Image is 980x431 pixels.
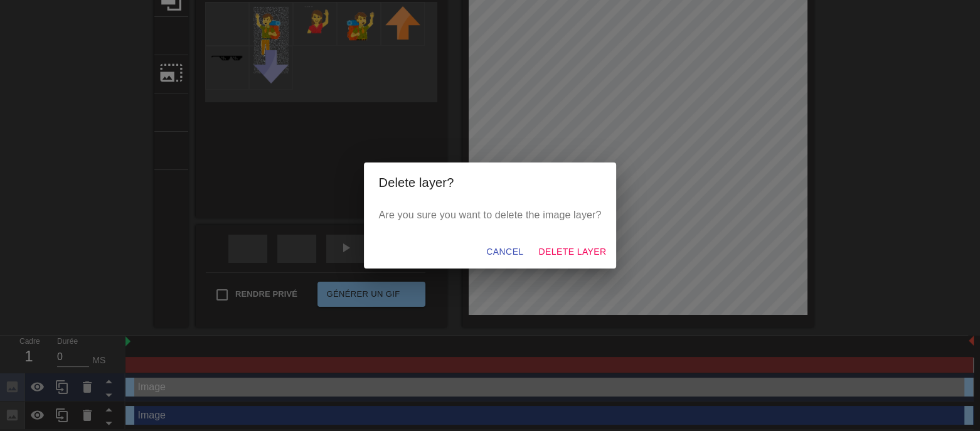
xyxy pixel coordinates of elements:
span: Delete Layer [538,244,606,260]
p: Are you sure you want to delete the image layer? [379,208,602,223]
button: Delete Layer [533,240,611,263]
button: Cancel [481,240,528,263]
span: Cancel [486,244,523,260]
h2: Delete layer? [379,173,602,193]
